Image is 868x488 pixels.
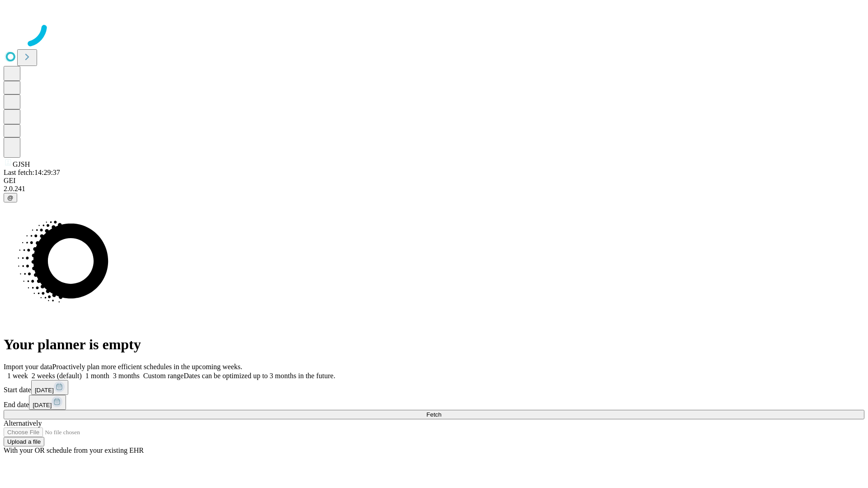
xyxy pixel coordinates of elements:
[7,194,14,201] span: @
[31,380,68,395] button: [DATE]
[4,177,864,185] div: GEI
[143,372,184,380] span: Custom range
[426,411,441,418] span: Fetch
[35,387,54,394] span: [DATE]
[4,185,864,193] div: 2.0.241
[4,336,864,353] h1: Your planner is empty
[52,363,242,371] span: Proactively plan more efficient schedules in the upcoming weeks.
[4,419,42,427] span: Alternatively
[4,395,864,410] div: End date
[4,363,52,371] span: Import your data
[113,372,140,380] span: 3 months
[29,395,66,410] button: [DATE]
[85,372,109,380] span: 1 month
[4,437,44,446] button: Upload a file
[32,372,82,380] span: 2 weeks (default)
[4,380,864,395] div: Start date
[33,402,52,408] span: [DATE]
[4,410,864,419] button: Fetch
[4,446,144,454] span: With your OR schedule from your existing EHR
[13,160,30,168] span: GJSH
[4,193,17,202] button: @
[184,372,335,380] span: Dates can be optimized up to 3 months in the future.
[7,372,28,380] span: 1 week
[4,169,60,176] span: Last fetch: 14:29:37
